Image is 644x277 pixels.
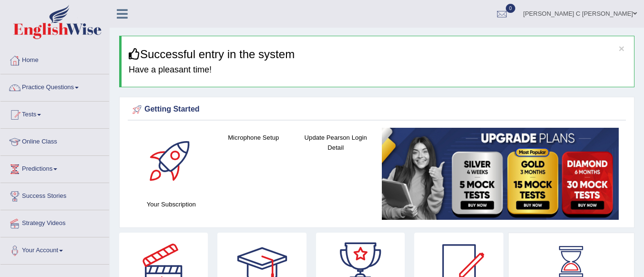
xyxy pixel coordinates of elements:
h3: Successful entry in the system [129,48,627,61]
h4: Your Subscription [135,199,208,209]
a: Home [0,47,109,71]
a: Your Account [0,237,109,261]
a: Tests [0,102,109,125]
a: Predictions [0,156,109,180]
img: small5.jpg [382,128,619,220]
h4: Microphone Setup [217,133,290,143]
a: Strategy Videos [0,210,109,234]
h4: Have a pleasant time! [129,65,627,75]
span: 0 [506,4,515,13]
div: Getting Started [130,103,624,117]
button: × [619,43,624,53]
a: Online Class [0,129,109,153]
a: Practice Questions [0,74,109,98]
h4: Update Pearson Login Detail [299,133,372,153]
a: Success Stories [0,183,109,207]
